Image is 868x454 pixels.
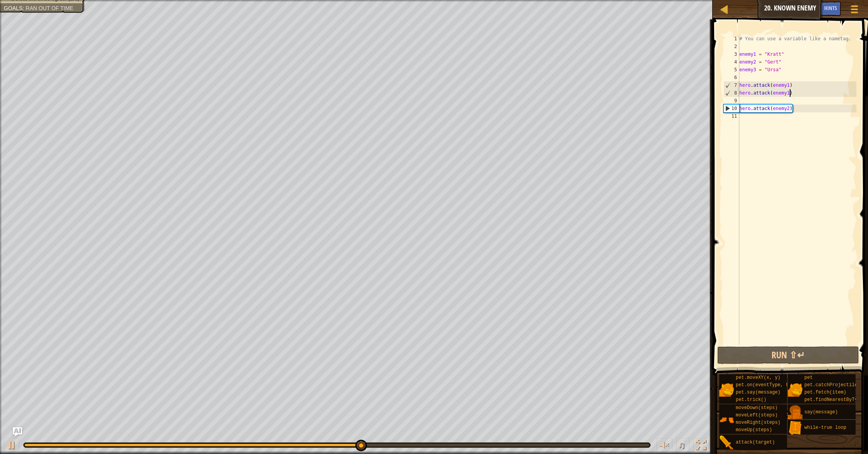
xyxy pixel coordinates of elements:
span: say(message) [804,409,838,415]
button: Run ⇧↵ [717,346,859,364]
div: 10 [724,105,739,112]
span: moveDown(steps) [736,405,778,411]
div: 2 [723,43,739,50]
div: 5 [723,66,739,74]
div: 9 [723,97,739,105]
div: 11 [723,112,739,120]
div: 1 [723,35,739,43]
div: 8 [724,89,739,97]
span: pet.say(message) [736,390,780,395]
img: portrait.png [719,413,734,427]
img: portrait.png [788,405,803,420]
div: 4 [723,58,739,66]
div: 3 [723,50,739,58]
div: 6 [723,74,739,81]
img: portrait.png [788,421,803,435]
span: Ran out of time [26,5,73,11]
span: pet [804,375,813,380]
button: Show game menu [845,2,864,20]
button: Toggle fullscreen [693,438,709,454]
span: moveRight(steps) [736,420,780,425]
span: while-true loop [804,425,846,430]
span: pet.on(eventType, handler) [736,382,808,388]
span: pet.fetch(item) [804,390,846,395]
button: Ask AI [799,2,820,16]
span: Goals [4,5,22,11]
img: portrait.png [719,382,734,397]
span: pet.trick() [736,397,766,402]
span: Ask AI [803,4,816,12]
span: : [22,5,26,11]
span: attack(target) [736,440,775,445]
img: portrait.png [788,382,803,397]
span: pet.moveXY(x, y) [736,375,780,380]
span: moveUp(steps) [736,427,772,433]
span: moveLeft(steps) [736,413,778,418]
span: Hints [824,4,837,12]
button: Ask AI [13,427,22,437]
button: ⌘ + P: Play [4,438,19,454]
button: Adjust volume [657,438,672,454]
img: portrait.png [719,435,734,450]
button: ♫ [676,438,689,454]
span: ♫ [678,439,685,451]
div: 7 [724,81,739,89]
